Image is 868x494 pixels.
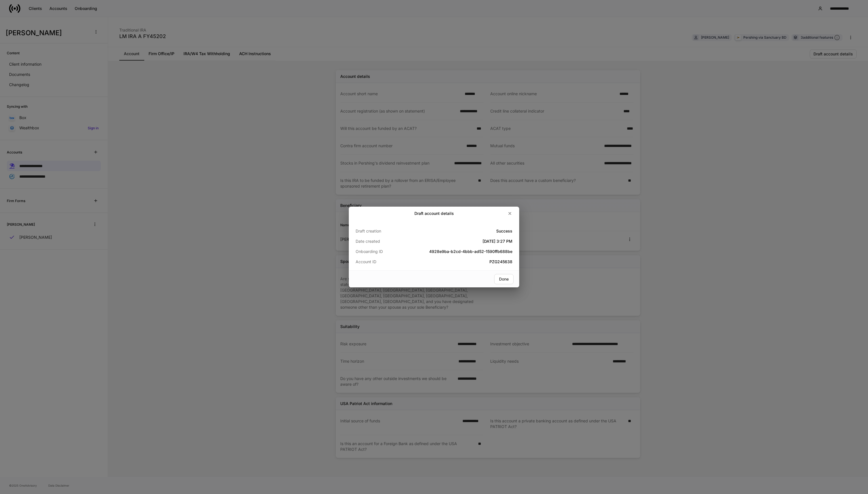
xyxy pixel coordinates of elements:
[408,249,512,254] h5: 4928e9ba-b2cd-4bbb-ad52-1590ffb688be
[356,259,408,265] p: Account ID
[356,249,408,254] p: Onboarding ID
[414,211,454,216] h2: Draft account details
[408,238,512,244] h5: [DATE] 3:27 PM
[499,277,509,281] div: Done
[408,259,512,265] h5: PZG245638
[356,238,408,244] p: Date created
[408,228,512,234] h5: Success
[356,228,408,234] p: Draft creation
[494,274,514,284] button: Done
